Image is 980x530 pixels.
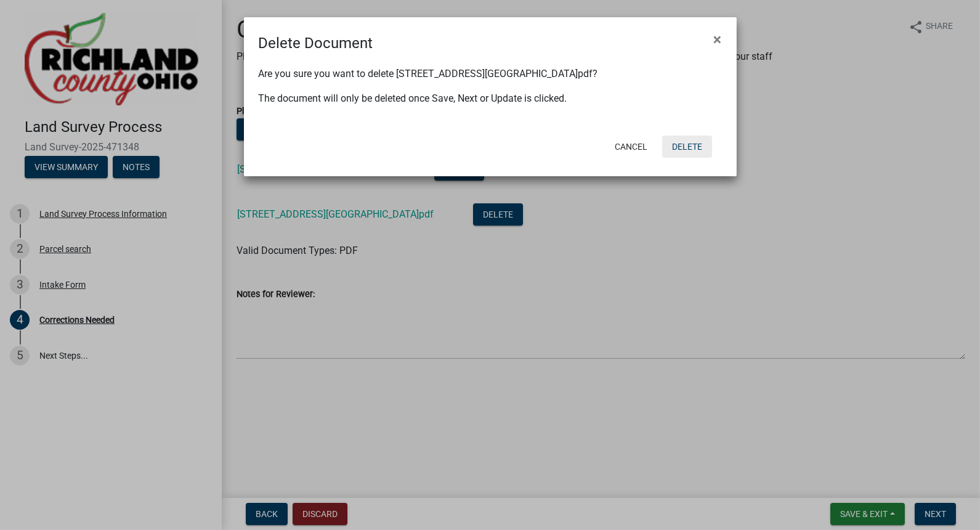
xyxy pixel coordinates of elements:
[662,136,712,158] button: Delete
[605,136,657,158] button: Cancel
[259,67,722,81] p: Are you sure you want to delete [STREET_ADDRESS][GEOGRAPHIC_DATA]pdf?
[714,31,722,48] span: ×
[704,22,732,57] button: Close
[259,91,722,106] p: The document will only be deleted once Save, Next or Update is clicked.
[259,32,373,54] h4: Delete Document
